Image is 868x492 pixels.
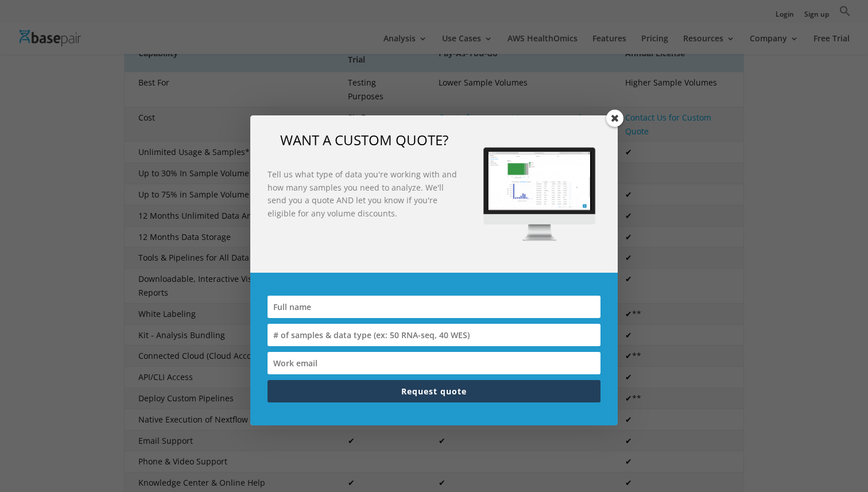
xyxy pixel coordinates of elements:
[268,296,600,318] input: Full name
[401,386,467,397] span: Request quote
[268,352,600,374] input: Work email
[268,169,457,218] strong: Tell us what type of data you're working with and how many samples you need to analyze. We'll sen...
[811,435,854,478] iframe: Drift Widget Chat Controller
[268,324,600,346] input: # of samples & data type (ex: 50 RNA-seq, 40 WES)
[268,380,600,402] button: Request quote
[280,130,448,149] span: WANT A CUSTOM QUOTE?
